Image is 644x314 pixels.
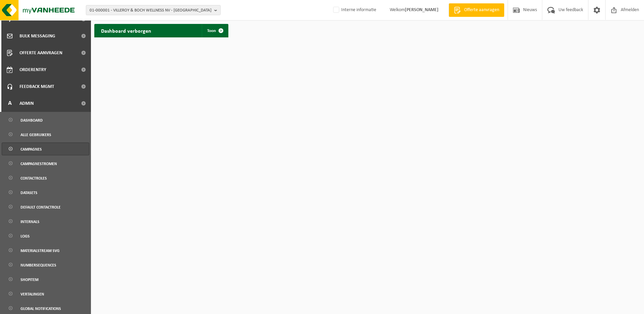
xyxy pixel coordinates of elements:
[449,3,504,17] a: Offerte aanvragen
[21,288,44,301] span: Vertalingen
[2,128,89,141] a: Alle gebruikers
[2,244,89,257] a: Materialstream SVG
[202,24,228,37] a: Toon
[21,186,37,199] span: Datasets
[2,229,89,242] a: Logs
[21,172,47,185] span: Contactroles
[2,114,89,126] a: Dashboard
[20,61,76,78] span: Orderentry Goedkeuring
[20,95,34,112] span: Admin
[405,7,439,12] strong: [PERSON_NAME]
[2,273,89,286] a: Shopitem
[20,28,55,44] span: Bulk Messaging
[2,287,89,300] a: Vertalingen
[332,5,376,15] label: Interne informatie
[462,7,501,13] span: Offerte aanvragen
[2,157,89,170] a: Campagnestromen
[20,44,62,61] span: Offerte aanvragen
[86,5,221,15] button: 01-000001 - VILLEROY & BOCH WELLNESS NV - [GEOGRAPHIC_DATA]
[2,171,89,184] a: Contactroles
[2,215,89,228] a: Internals
[21,143,42,156] span: Campagnes
[90,5,212,15] span: 01-000001 - VILLEROY & BOCH WELLNESS NV - [GEOGRAPHIC_DATA]
[2,186,89,199] a: Datasets
[21,273,38,286] span: Shopitem
[21,230,30,243] span: Logs
[21,244,60,257] span: Materialstream SVG
[2,258,89,271] a: Numbersequences
[20,78,54,95] span: Feedback MGMT
[21,259,56,272] span: Numbersequences
[2,200,89,213] a: default contactrole
[21,215,39,228] span: Internals
[7,95,13,112] span: A
[2,143,89,155] a: Campagnes
[21,114,43,127] span: Dashboard
[21,201,61,214] span: default contactrole
[207,29,216,33] span: Toon
[94,24,158,37] h2: Dashboard verborgen
[21,157,57,170] span: Campagnestromen
[21,128,51,141] span: Alle gebruikers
